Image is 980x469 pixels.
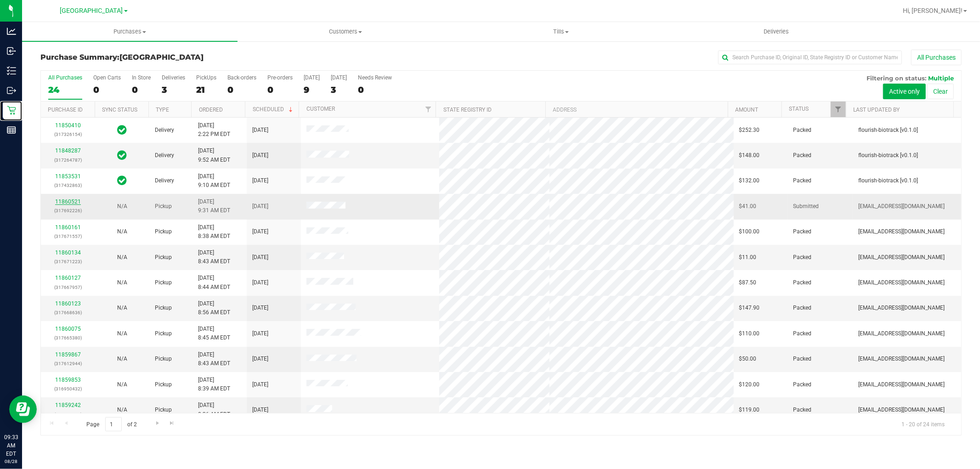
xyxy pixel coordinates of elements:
[117,355,127,363] button: N/A
[4,458,18,465] p: 08/28
[7,27,16,36] inline-svg: Analytics
[55,300,81,307] a: 11860123
[55,351,81,358] a: 11859867
[199,107,223,113] a: Ordered
[155,304,172,312] span: Pickup
[55,224,81,231] a: 11860161
[739,304,760,312] span: $147.90
[117,330,127,337] span: Not Applicable
[739,406,760,414] span: $119.00
[252,355,268,363] span: [DATE]
[4,433,18,458] p: 09:33 AM EDT
[117,278,127,287] button: N/A
[48,85,82,95] div: 24
[858,406,945,414] span: [EMAIL_ADDRESS][DOMAIN_NAME]
[252,202,268,211] span: [DATE]
[117,149,127,162] span: In Sync
[46,156,90,164] p: (317264787)
[117,407,127,413] span: Not Applicable
[789,106,809,112] a: Status
[198,350,230,368] span: [DATE] 8:43 AM EDT
[155,202,172,211] span: Pickup
[252,227,268,236] span: [DATE]
[858,304,945,312] span: [EMAIL_ADDRESS][DOMAIN_NAME]
[93,85,121,95] div: 0
[165,417,179,429] a: Go to the last page
[793,227,812,236] span: Packed
[453,22,668,41] a: Tills
[117,380,127,389] button: N/A
[831,102,846,117] a: Filter
[252,151,268,160] span: [DATE]
[267,85,293,95] div: 0
[198,172,230,190] span: [DATE] 9:10 AM EDT
[162,74,185,81] div: Deliveries
[793,355,812,363] span: Packed
[238,28,453,36] span: Customers
[331,85,347,95] div: 3
[793,406,812,414] span: Packed
[751,28,801,36] span: Deliveries
[55,275,81,281] a: 11860127
[267,74,293,81] div: Pre-orders
[79,417,145,431] span: Page of 2
[132,74,151,81] div: In Store
[739,253,757,262] span: $11.00
[117,381,127,388] span: Not Applicable
[117,202,127,211] button: N/A
[9,396,37,423] iframe: Resource center
[55,377,81,383] a: 11859853
[858,126,918,135] span: flourish-biotrack [v0.1.0]
[252,253,268,262] span: [DATE]
[55,249,81,256] a: 11860134
[22,22,238,41] a: Purchases
[196,85,216,95] div: 21
[739,126,760,135] span: $252.30
[117,228,127,235] span: Not Applicable
[155,253,172,262] span: Pickup
[117,304,127,312] button: N/A
[117,254,127,260] span: Not Applicable
[198,249,230,266] span: [DATE] 8:43 AM EDT
[155,151,174,160] span: Delivery
[155,227,172,236] span: Pickup
[420,102,436,117] a: Filter
[867,74,926,82] span: Filtering on status:
[117,356,127,362] span: Not Applicable
[117,305,127,311] span: Not Applicable
[155,355,172,363] span: Pickup
[739,355,757,363] span: $50.00
[132,85,151,95] div: 0
[252,304,268,312] span: [DATE]
[46,359,90,368] p: (317612944)
[7,106,16,115] inline-svg: Retail
[117,174,127,187] span: In Sync
[858,380,945,389] span: [EMAIL_ADDRESS][DOMAIN_NAME]
[46,130,90,139] p: (317326154)
[117,329,127,338] button: N/A
[117,203,127,209] span: Not Applicable
[739,202,757,211] span: $41.00
[198,376,230,393] span: [DATE] 8:39 AM EDT
[198,325,230,342] span: [DATE] 8:45 AM EDT
[46,206,90,215] p: (317692226)
[858,253,945,262] span: [EMAIL_ADDRESS][DOMAIN_NAME]
[854,107,900,113] a: Last Updated By
[117,124,127,136] span: In Sync
[883,84,926,99] button: Active only
[119,53,204,62] span: [GEOGRAPHIC_DATA]
[151,417,164,429] a: Go to the next page
[304,74,320,81] div: [DATE]
[306,106,335,112] a: Customer
[252,380,268,389] span: [DATE]
[927,84,954,99] button: Clear
[545,102,728,118] th: Address
[238,22,453,41] a: Customers
[668,22,884,41] a: Deliveries
[858,202,945,211] span: [EMAIL_ADDRESS][DOMAIN_NAME]
[155,126,174,135] span: Delivery
[46,384,90,393] p: (316950432)
[155,380,172,389] span: Pickup
[196,74,216,81] div: PickUps
[331,74,347,81] div: [DATE]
